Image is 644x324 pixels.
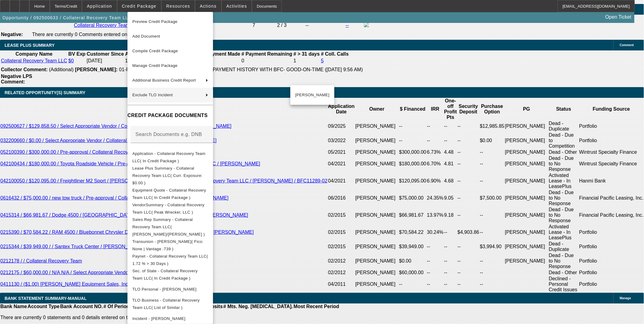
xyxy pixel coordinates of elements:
button: Application - Collateral Recovery Team LLC( In Credit Package ) [127,150,213,164]
button: Paynet - Collateral Recovery Team LLC( 1.72 % > 30 Days ) [127,252,213,267]
button: VendorSummary - Collateral Recovery Team LLC( Peak Wrecker, LLC ) [127,201,213,216]
span: Sales Rep Summary - Collateral Recovery Team LLC( [PERSON_NAME]/[PERSON_NAME] ) [132,217,205,236]
span: Incident - [PERSON_NAME] [132,316,186,321]
span: Exclude TLO Incident [132,93,173,97]
span: Compile Credit Package [132,49,178,53]
span: Paynet - Collateral Recovery Team LLC( 1.72 % > 30 Days ) [132,254,208,266]
span: Lease Plus Summary - Collateral Recovery Team LLC( Curr. Exposure: $0.00 ) [132,166,203,185]
span: VendorSummary - Collateral Recovery Team LLC( Peak Wrecker, LLC ) [132,202,204,214]
span: TLO Business - Collateral Recovery Team LLC( List of Similar ) [132,298,200,310]
button: Sec. of State - Collateral Recovery Team LLC( In Credit Package ) [127,267,213,282]
span: Sec. of State - Collateral Recovery Team LLC( In Credit Package ) [132,268,198,280]
span: Manage Credit Package [132,63,178,68]
h4: CREDIT PACKAGE DOCUMENTS [127,112,213,119]
span: TLO Personal - [PERSON_NAME] [132,287,197,291]
span: Application - Collateral Recovery Team LLC( In Credit Package ) [132,151,205,163]
button: Equipment Quote - Collateral Recovery Team LLC( In Credit Package ) [127,186,213,201]
mat-label: Search Documents e.g. DNB [135,131,202,137]
button: Sales Rep Summary - Collateral Recovery Team LLC( Martell, Heath/Rupp, Greg ) [127,216,213,238]
span: Equipment Quote - Collateral Recovery Team LLC( In Credit Package ) [132,188,206,200]
span: Transunion - [PERSON_NAME]( Fico: None | Vantage :739 ) [132,239,204,251]
span: Add Document [132,34,160,39]
span: Additional Business Credit Report [132,78,196,83]
span: [PERSON_NAME] [295,91,329,99]
span: Preview Credit Package [132,19,178,24]
button: TLO Personal - Moul, Stefanie [127,282,213,296]
button: TLO Business - Collateral Recovery Team LLC( List of Similar ) [127,296,213,311]
button: Lease Plus Summary - Collateral Recovery Team LLC( Curr. Exposure: $0.00 ) [127,164,213,186]
button: Transunion - Moul, Stefanie( Fico: None | Vantage :739 ) [127,238,213,252]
